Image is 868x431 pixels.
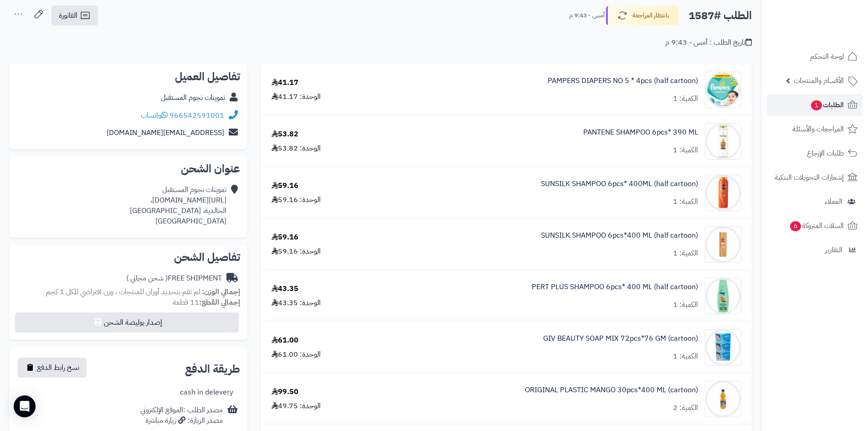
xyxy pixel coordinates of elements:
[810,99,844,111] span: الطلبات
[272,232,298,243] div: 59.16
[126,273,168,284] span: ( شحن مجاني )
[18,358,87,378] button: نسخ رابط الدفع
[767,118,863,140] a: المراجعات والأسئلة
[16,163,240,174] h2: عنوان الشحن
[705,278,741,314] img: 1747483758-51zFTmZi3ZL._AC_SL1000-90x90.jpg
[811,100,822,111] span: 1
[548,76,698,86] a: PAMPERS DIAPERS NO 5 * 4pcs (half cartoon)
[272,181,298,191] div: 59.16
[767,191,863,213] a: العملاء
[15,312,239,332] button: إصدار بوليصة الشحن
[775,171,844,184] span: إشعارات التحويلات البنكية
[37,362,79,373] span: نسخ رابط الدفع
[767,46,863,68] a: لوحة التحكم
[792,123,844,135] span: المراجعات والأسئلة
[583,127,698,138] a: PANTENE SHAMPOO 6pcs* 390 ML
[272,129,298,140] div: 53.82
[272,143,321,154] div: الوحدة: 53.82
[673,197,698,207] div: الكمية: 1
[525,385,698,395] a: ORIGINAL PLASTIC MANGO 30pcs*400 ML (cartoon)
[705,381,741,417] img: 1747731863-ac194b7e-f7bf-4824-82f7-bed9cd35-90x90.jpg
[705,175,741,211] img: 1747464191-5cba0eea-afb3-48dc-921a-b7e6787c-90x90.jpg
[673,248,698,259] div: الكمية: 1
[272,284,298,294] div: 43.35
[767,166,863,188] a: إشعارات التحويلات البنكية
[532,282,698,292] a: PERT PLUS SHAMPOO 6pcs* 400 ML (half cartoon)
[16,252,240,263] h2: تفاصيل الشحن
[185,363,240,374] h2: طريقة الدفع
[16,71,240,82] h2: تفاصيل العميل
[272,387,298,397] div: 99.50
[665,37,752,48] div: تاريخ الطلب : أمس - 9:43 م
[767,239,863,261] a: التقارير
[688,6,752,25] h2: الطلب #1587
[202,286,240,297] strong: إجمالي الوزن:
[705,123,741,160] img: 1747462780-6d59a2c3-a0d2-4c4a-b77a-73354d27-90x90.jpg
[673,351,698,362] div: الكمية: 1
[543,333,698,344] a: GIV BEAUTY SOAP MIX 72pcs*76 GM (cartoon)
[140,415,223,426] div: مصدر الزيارة: زيارة مباشرة
[126,273,222,284] div: FREE SHIPMENT
[794,74,844,87] span: الأقسام والمنتجات
[272,92,321,102] div: الوحدة: 41.17
[705,329,741,366] img: 1747487528-FrgKgLuN6fmMqiaEDWKFtq2Vb9Gct44B-90x90.jpg
[59,10,77,21] span: الفاتورة
[46,286,200,297] span: لم تقم بتحديد أوزان للمنتجات ، وزن افتراضي للكل 1 كجم
[606,6,679,25] button: بانتظار المراجعة
[173,297,240,308] small: 11 قطعة
[673,93,698,104] div: الكمية: 1
[806,7,859,26] img: logo-2.png
[705,226,741,263] img: 1747464336-PI3KCZlLTFFwjCGJsFZPHIQ2237WLeGz-90x90.jpg
[51,5,98,26] a: الفاتورة
[272,195,321,205] div: الوحدة: 59.16
[569,11,605,20] small: أمس - 9:43 م
[141,110,168,121] a: واتساب
[767,94,863,116] a: الطلبات1
[14,395,36,417] div: Open Intercom Messenger
[673,145,698,156] div: الكمية: 1
[541,230,698,241] a: SUNSILK SHAMPOO 6pcs*400 ML (half cartoon)
[789,219,844,232] span: السلات المتروكة
[161,92,225,103] a: تموينات نجوم المستقبل
[825,244,842,256] span: التقارير
[272,246,321,257] div: الوحدة: 59.16
[541,179,698,189] a: SUNSILK SHAMPOO 6pcs* 400ML (half cartoon)
[169,110,224,121] a: 966542591001
[810,50,844,63] span: لوحة التحكم
[272,401,321,411] div: الوحدة: 49.75
[272,78,298,88] div: 41.17
[140,405,223,426] div: مصدر الطلب :الموقع الإلكتروني
[272,335,298,346] div: 61.00
[199,297,240,308] strong: إجمالي القطع:
[180,387,233,398] div: cash in delevery
[673,300,698,310] div: الكمية: 1
[790,221,801,232] span: 6
[705,72,741,108] img: 1747461958-81DdJFaZ2vL._AC_SL1500-90x90.jpg
[767,215,863,237] a: السلات المتروكة6
[767,142,863,164] a: طلبات الإرجاع
[825,195,842,208] span: العملاء
[107,127,224,138] a: [EMAIL_ADDRESS][DOMAIN_NAME]
[807,147,844,160] span: طلبات الإرجاع
[130,185,226,226] div: تموينات نجوم المستقبل [URL][DOMAIN_NAME]، الخالدية، [GEOGRAPHIC_DATA] [GEOGRAPHIC_DATA]
[673,403,698,413] div: الكمية: 2
[272,298,321,308] div: الوحدة: 43.35
[272,349,321,360] div: الوحدة: 61.00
